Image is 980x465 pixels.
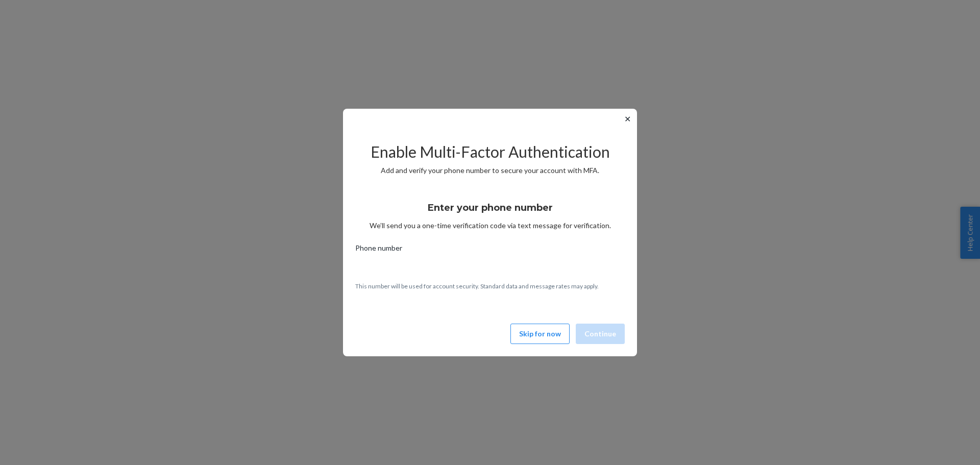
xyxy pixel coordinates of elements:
[355,243,402,257] span: Phone number
[622,113,633,125] button: ✕
[355,193,625,231] div: We’ll send you a one-time verification code via text message for verification.
[355,165,625,176] p: Add and verify your phone number to secure your account with MFA.
[510,324,570,344] button: Skip for now
[355,282,625,290] p: This number will be used for account security. Standard data and message rates may apply.
[428,201,553,214] h3: Enter your phone number
[355,143,625,160] h2: Enable Multi-Factor Authentication
[576,324,625,344] button: Continue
